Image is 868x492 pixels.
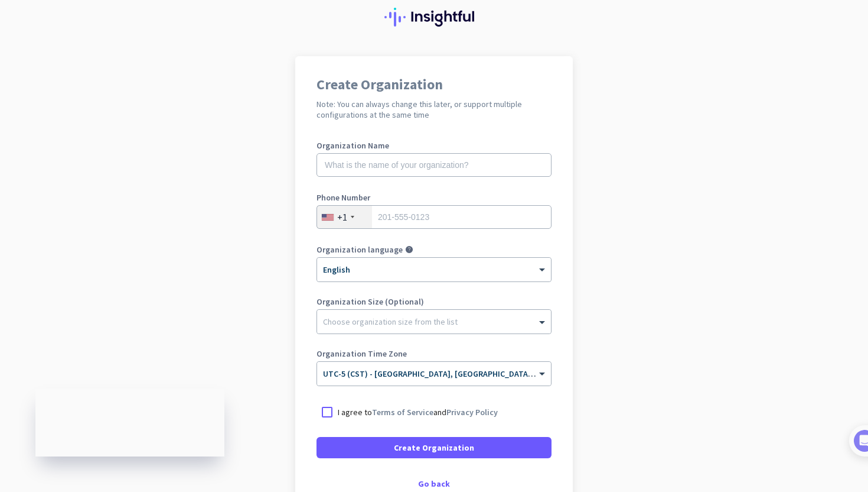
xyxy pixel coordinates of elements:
input: 201-555-0123 [316,205,552,229]
label: Organization language [316,245,403,254]
a: Terms of Service [372,407,433,417]
button: Create Organization [316,437,552,458]
i: help [405,245,413,254]
img: Insightful [384,8,484,27]
div: Go back [316,480,552,488]
label: Organization Name [316,141,552,150]
a: Privacy Policy [446,407,498,417]
iframe: Insightful Status [35,389,224,457]
label: Organization Time Zone [316,349,552,358]
span: Create Organization [394,442,474,454]
input: What is the name of your organization? [316,153,552,177]
label: Phone Number [316,193,552,202]
div: +1 [337,211,347,223]
p: I agree to and [338,406,498,418]
h1: Create Organization [316,77,552,92]
label: Organization Size (Optional) [316,297,552,306]
h2: Note: You can always change this later, or support multiple configurations at the same time [316,99,552,120]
